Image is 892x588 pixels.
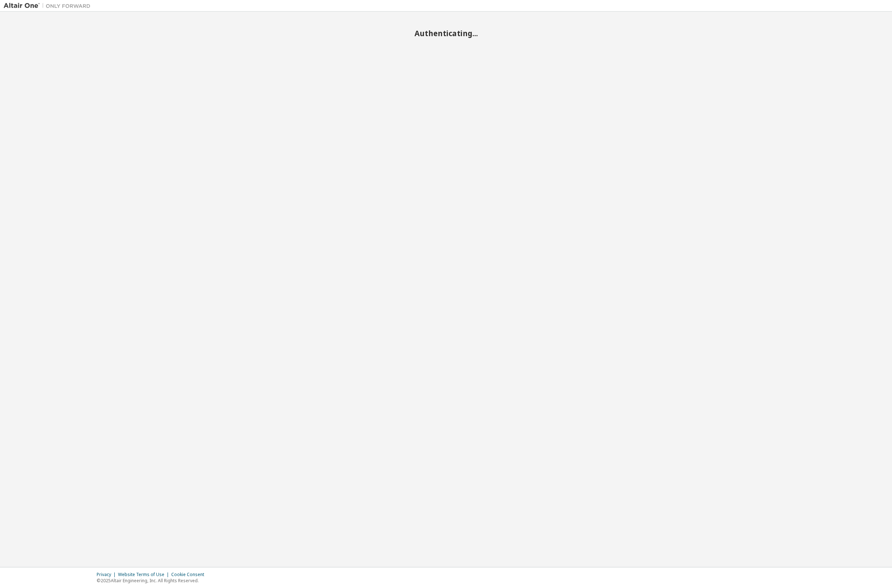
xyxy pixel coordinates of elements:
[118,572,171,578] div: Website Terms of Use
[97,572,118,578] div: Privacy
[4,2,94,9] img: Altair One
[171,572,209,578] div: Cookie Consent
[4,29,888,38] h2: Authenticating...
[97,578,209,584] p: © 2025 Altair Engineering, Inc. All Rights Reserved.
